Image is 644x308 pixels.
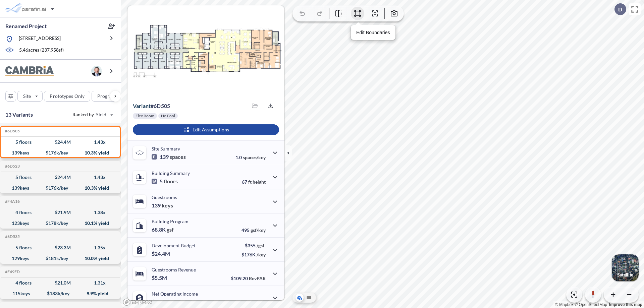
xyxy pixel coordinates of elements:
p: $176K [241,252,266,257]
a: Mapbox [555,302,574,307]
p: $5.5M [152,274,168,281]
h5: Click to copy the code [4,234,20,239]
span: ft [248,179,252,185]
p: Site Summary [152,146,180,151]
p: 1.0 [235,155,266,160]
p: # 6d505 [133,103,170,109]
span: /gsf [257,243,264,248]
h5: Click to copy the code [4,164,20,169]
p: Net Operating Income [152,291,198,297]
p: No Pool [161,113,175,119]
p: Renamed Project [5,22,47,30]
p: $24.4M [152,250,171,257]
p: Guestrooms Revenue [152,267,196,272]
span: RevPAR [249,275,266,281]
span: height [253,179,266,185]
button: Site [17,91,43,102]
p: Development Budget [152,243,196,248]
img: Switcher Image [612,254,639,281]
button: Aerial View [296,294,304,302]
span: spaces/key [243,155,266,160]
p: 5.46 acres ( 237,958 sf) [19,47,64,54]
span: spaces [170,153,186,160]
a: Mapbox homepage [123,298,152,306]
p: Satellite [617,272,633,278]
p: [STREET_ADDRESS] [19,35,61,43]
p: 13 Variants [5,111,33,119]
span: gsf [167,226,174,233]
p: 68.8K [152,226,174,233]
p: 139 [152,153,186,160]
p: Program [97,93,116,100]
button: Prototypes Only [44,91,90,102]
button: Program [92,91,128,102]
p: Building Program [152,219,189,224]
h5: Click to copy the code [4,129,20,133]
p: $109.20 [231,275,266,281]
p: 5 [152,178,178,185]
h5: Click to copy the code [4,199,20,204]
span: floors [164,178,178,185]
p: Edit Assumptions [193,126,229,133]
p: $355 [241,243,266,248]
p: Flex Room [136,113,154,119]
span: /key [257,252,266,257]
img: BrandImage [5,66,54,76]
p: Prototypes Only [50,93,85,100]
span: margin [251,300,266,305]
button: Switcher ImageSatellite [612,254,639,281]
p: $2.5M [152,299,168,305]
span: Yield [96,111,107,118]
p: Building Summary [152,170,190,176]
p: 45.0% [237,300,266,305]
p: 139 [152,202,173,209]
img: user logo [91,66,102,76]
p: 67 [242,179,266,185]
button: Edit Assumptions [133,124,279,135]
p: Site [23,93,31,100]
p: Edit Boundaries [356,29,390,36]
span: Variant [133,103,151,109]
span: keys [162,202,173,209]
h5: Click to copy the code [4,269,20,274]
p: 495 [241,227,266,233]
a: Improve this map [609,302,642,307]
button: Site Plan [305,294,313,302]
button: Ranked by Yield [67,109,117,120]
p: D [618,6,622,12]
a: OpenStreetMap [575,302,607,307]
span: gsf/key [251,227,266,233]
p: Guestrooms [152,194,177,200]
